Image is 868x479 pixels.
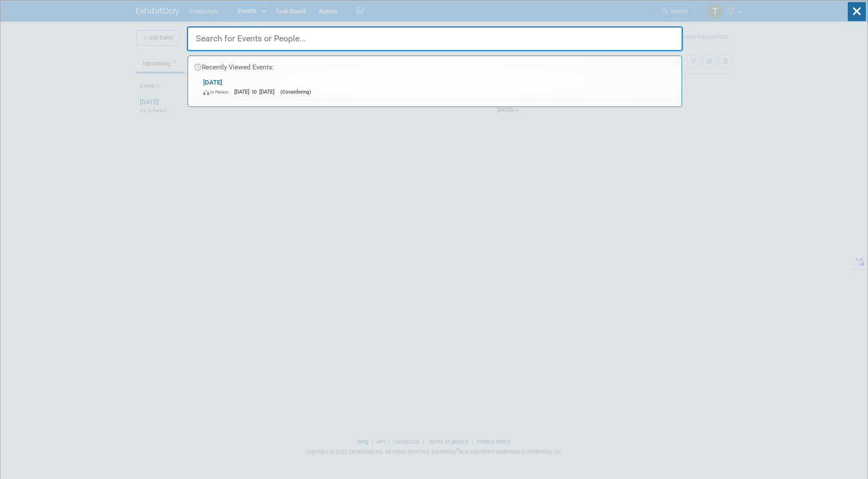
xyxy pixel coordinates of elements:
[203,89,233,95] span: In-Person
[280,89,311,95] span: (Considering)
[192,56,677,75] div: Recently Viewed Events:
[187,26,683,51] input: Search for Events or People...
[234,88,279,95] span: [DATE] to [DATE]
[199,75,677,100] a: [DATE] In-Person [DATE] to [DATE] (Considering)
